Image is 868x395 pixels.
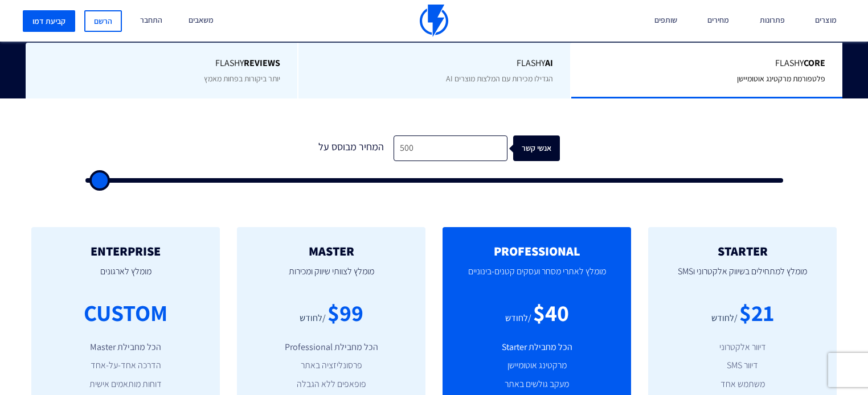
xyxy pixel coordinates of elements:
p: מומלץ לצוותי שיווק ומכירות [254,258,408,297]
li: הכל מחבילת Professional [254,341,408,354]
span: יותר ביקורות בפחות מאמץ [204,73,280,84]
li: מרקטינג אוטומיישן [460,359,614,372]
h2: ENTERPRISE [48,244,203,258]
div: $21 [739,297,774,329]
p: מומלץ לארגונים [48,258,203,297]
div: /לחודש [300,312,326,325]
b: AI [545,57,553,69]
li: פופאפים ללא הגבלה [254,378,408,391]
span: הגדילו מכירות עם המלצות מוצרים AI [446,73,553,84]
li: דוחות מותאמים אישית [48,378,203,391]
li: מעקב גולשים באתר [460,378,614,391]
div: $40 [533,297,569,329]
p: מומלץ למתחילים בשיווק אלקטרוני וSMS [665,258,820,297]
div: CUSTOM [84,297,167,329]
li: דיוור אלקטרוני [665,341,820,354]
b: REVIEWS [244,57,280,69]
li: הדרכה אחד-על-אחד [48,359,203,372]
li: פרסונליזציה באתר [254,359,408,372]
a: קביעת דמו [23,10,75,32]
span: פלטפורמת מרקטינג אוטומיישן [737,73,825,84]
span: Flashy [588,57,825,70]
h2: PROFESSIONAL [460,244,614,258]
li: דיוור SMS [665,359,820,372]
li: הכל מחבילת Starter [460,341,614,354]
div: המחיר מבוסס על [308,135,394,161]
div: /לחודש [505,312,531,325]
li: הכל מחבילת Master [48,341,203,354]
b: Core [804,57,825,69]
div: אנשי קשר [520,135,567,161]
h2: STARTER [665,244,820,258]
span: Flashy [43,57,281,70]
p: מומלץ לאתרי מסחר ועסקים קטנים-בינוניים [460,258,614,297]
li: משתמש אחד [665,378,820,391]
div: $99 [327,297,363,329]
span: Flashy [316,57,552,70]
h2: MASTER [254,244,408,258]
div: /לחודש [711,312,738,325]
a: הרשם [84,10,122,32]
